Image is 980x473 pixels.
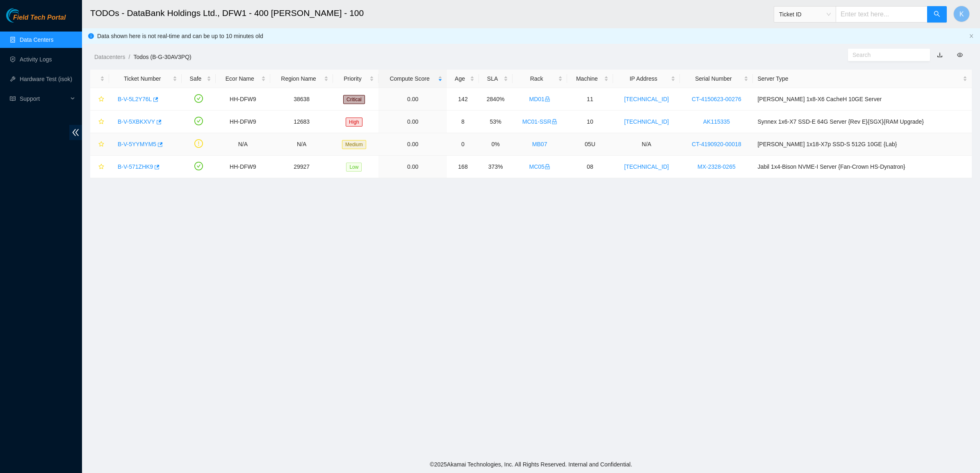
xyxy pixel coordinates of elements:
td: HH-DFW9 [216,156,271,178]
footer: © 2025 Akamai Technologies, Inc. All Rights Reserved. Internal and Confidential. [82,456,980,473]
span: star [98,119,104,125]
span: Medium [342,140,366,149]
span: eye [957,52,963,58]
span: check-circle [194,117,203,125]
td: 373% [479,156,513,178]
a: [TECHNICAL_ID] [624,163,669,170]
span: K [959,9,964,19]
button: close [969,34,974,39]
span: Support [20,91,68,107]
a: CT-4190920-00018 [692,141,741,147]
a: download [937,52,943,58]
span: High [346,118,362,127]
button: download [931,48,949,61]
input: Search [852,50,919,59]
span: close [969,34,974,38]
span: lock [545,164,550,170]
td: Jabil 1x4-Bison NVME-I Server {Fan-Crown HS-Dynatron} [753,156,972,178]
td: 0 [447,133,479,156]
span: Field Tech Portal [13,14,66,22]
a: Activity Logs [20,56,52,63]
td: HH-DFW9 [216,111,271,133]
a: B-V-5L2Y76L [118,96,152,102]
input: Enter text here... [836,6,928,23]
td: Synnex 1x6-X7 SSD-E 64G Server {Rev E}{SGX}{RAM Upgrade} [753,111,972,133]
span: lock [545,96,550,102]
a: B-V-571ZHK9 [118,163,153,170]
td: 29927 [270,156,333,178]
td: 11 [567,88,613,111]
a: Akamai TechnologiesField Tech Portal [6,15,66,25]
a: Datacenters [94,54,125,60]
td: 142 [447,88,479,111]
td: 0.00 [378,111,447,133]
span: lock [552,119,557,124]
a: B-V-5XBKXVY [118,118,155,125]
span: star [98,164,104,170]
td: 05U [567,133,613,156]
button: star [95,115,105,128]
td: 38638 [270,88,333,111]
button: star [95,160,105,173]
a: [TECHNICAL_ID] [624,96,669,102]
span: Low [346,163,362,172]
span: star [98,141,104,148]
td: 0.00 [378,88,447,111]
td: 0% [479,133,513,156]
a: MB07 [532,141,547,147]
button: K [953,6,970,22]
td: N/A [270,133,333,156]
a: MX-2328-0265 [697,163,736,170]
span: search [934,11,940,18]
img: Akamai Technologies [6,8,41,23]
td: 2840% [479,88,513,111]
a: B-V-5YYMYM5 [118,141,156,147]
td: N/A [216,133,271,156]
a: [TECHNICAL_ID] [624,118,669,125]
a: Todos (B-G-30AV3PQ) [133,54,191,60]
button: search [927,6,947,23]
td: 12683 [270,111,333,133]
td: 168 [447,156,479,178]
a: AK115335 [703,118,730,125]
td: 0.00 [378,156,447,178]
a: CT-4150623-00276 [692,96,741,102]
span: Critical [343,95,365,104]
td: 8 [447,111,479,133]
td: [PERSON_NAME] 1x18-X7p SSD-S 512G 10GE {Lab} [753,133,972,156]
td: 08 [567,156,613,178]
span: check-circle [194,94,203,103]
td: HH-DFW9 [216,88,271,111]
td: 53% [479,111,513,133]
span: exclamation-circle [194,139,203,148]
span: read [10,96,16,102]
span: check-circle [194,162,203,170]
a: MD01lock [529,96,550,102]
a: Data Centers [20,36,53,43]
td: N/A [613,133,680,156]
a: Hardware Test (isok) [20,76,72,82]
td: 0.00 [378,133,447,156]
a: MC05lock [529,163,550,170]
td: 10 [567,111,613,133]
a: MC01-SSRlock [522,118,557,125]
span: star [98,96,104,103]
button: star [95,138,105,151]
span: / [128,54,130,60]
td: [PERSON_NAME] 1x8-X6 CacheH 10GE Server [753,88,972,111]
button: star [95,93,105,106]
span: Ticket ID [779,8,831,20]
span: double-left [69,125,82,140]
